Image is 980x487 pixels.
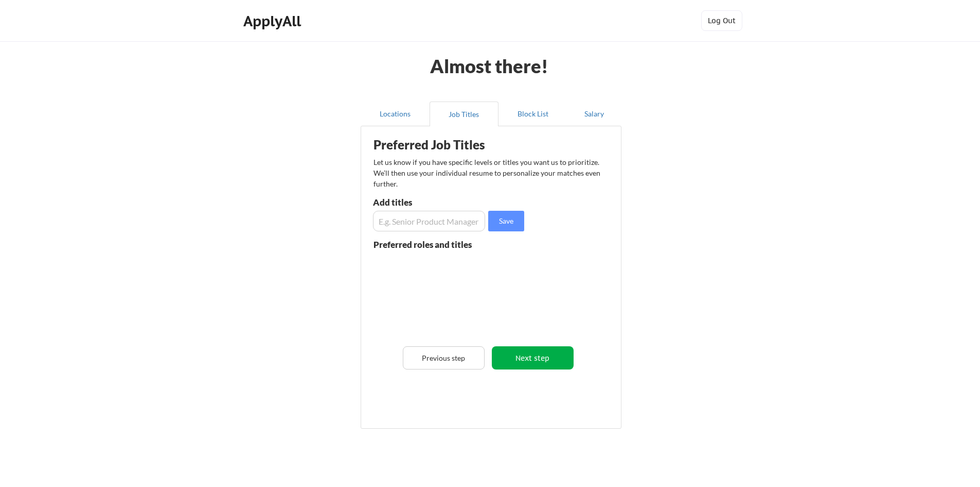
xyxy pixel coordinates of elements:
button: Log Out [701,10,742,31]
button: Next step [492,346,574,370]
button: Previous step [403,346,485,370]
div: Preferred Job Titles [373,139,503,151]
button: Salary [567,102,621,126]
div: ApplyAll [243,12,304,30]
div: Almost there! [418,57,561,75]
button: Block List [498,102,567,126]
button: Save [488,211,524,231]
div: Preferred roles and titles [373,240,485,249]
button: Job Titles [430,102,498,126]
div: Let us know if you have specific levels or titles you want us to prioritize. We’ll then use your ... [373,157,601,189]
div: Add titles [373,198,483,207]
input: E.g. Senior Product Manager [373,211,485,231]
button: Locations [361,102,430,126]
